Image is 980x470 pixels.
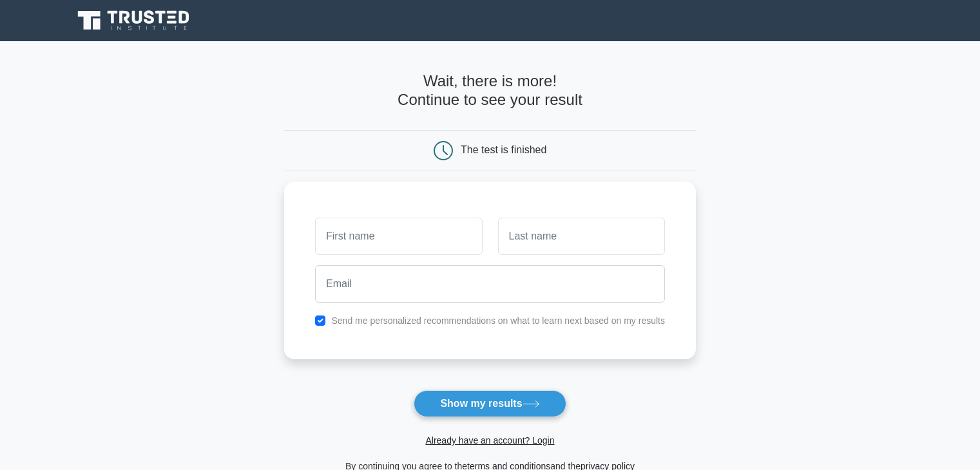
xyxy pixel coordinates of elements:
[414,390,566,417] button: Show my results
[331,315,665,326] label: Send me personalized recommendations on what to learn next based on my results
[425,435,554,446] a: Already have an account? Login
[315,265,665,303] input: Email
[498,218,665,255] input: Last name
[315,218,482,255] input: First name
[461,144,546,155] div: The test is finished
[284,72,696,109] h4: Wait, there is more! Continue to see your result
